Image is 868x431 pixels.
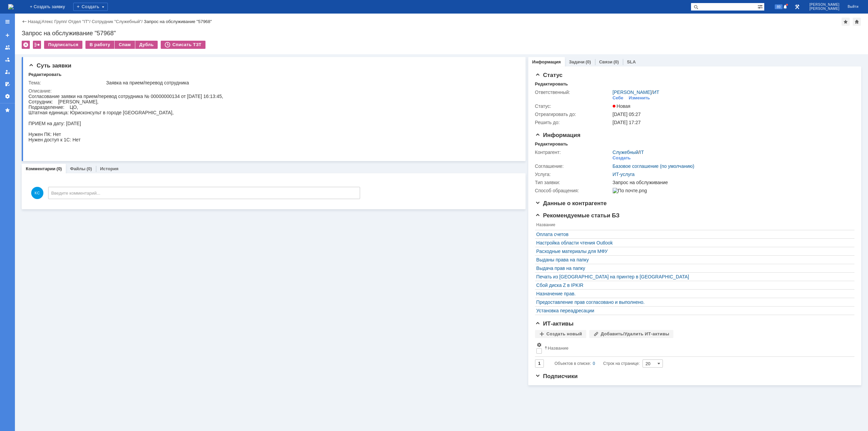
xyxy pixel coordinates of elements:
div: Себе [613,95,624,101]
a: Сотрудник "Служебный" [92,19,141,24]
span: [DATE] 05:27 [613,112,641,117]
div: Отреагировать до: [535,112,611,117]
a: Заявки в моей ответственности [2,54,13,65]
span: Расширенный поиск [757,3,764,9]
div: Описание: [28,88,515,94]
span: Подписчики [535,373,578,379]
a: Отдел "IT" [68,19,89,24]
a: Печать из [GEOGRAPHIC_DATA] на принтер в [GEOGRAPHIC_DATA] [536,274,850,279]
a: Сбой диска Z в IPKIR [536,282,850,288]
a: Назад [28,19,40,24]
div: Удалить [22,41,30,49]
a: Атекс Групп [42,19,66,24]
div: Редактировать [535,81,568,87]
div: Запрос на обслуживание "57968" [22,30,861,37]
div: Соглашение: [535,163,611,169]
a: Перейти в интерфейс администратора [793,3,801,11]
a: Расходные материалы для МФУ [536,249,850,254]
div: / [42,19,68,24]
a: [PERSON_NAME] [613,90,652,95]
div: Статус: [535,103,611,109]
div: Сделать домашней страницей [853,18,861,26]
a: ИТ-услуга [613,172,635,177]
a: Настройка области чтения Outlook [536,240,850,246]
span: [PERSON_NAME] [809,3,840,7]
a: Служебный [613,150,638,155]
a: Перейти на домашнюю страницу [8,4,14,9]
a: Выданы права на папку [536,257,850,262]
a: Выдача прав на папку [536,266,850,271]
div: / [613,150,644,155]
div: | [40,19,41,24]
img: По почте.png [613,188,647,193]
span: Объектов в списке: [555,361,591,366]
div: / [613,90,659,95]
a: SLA [627,59,636,64]
span: 89 [775,4,783,9]
a: Предоставление прав согласовано и выполнено. [536,299,850,305]
a: ИТ [653,90,659,95]
div: Контрагент: [535,150,611,155]
th: Название [535,221,851,230]
a: Связи [599,59,612,64]
span: [DATE] 17:27 [613,120,641,125]
span: Данные о контрагенте [535,200,607,207]
div: Способ обращения: [535,188,611,193]
div: Запрос на обслуживание [613,180,850,185]
a: Заявки на командах [2,42,13,53]
div: Название [548,346,569,351]
div: Создать [73,3,108,11]
span: Статус [535,72,563,78]
div: Заявка на прием/перевод сотрудника [106,80,514,85]
span: Суть заявки [28,62,71,69]
img: logo [8,4,14,9]
div: Редактировать [535,141,568,147]
a: Назначение прав. [536,291,850,296]
a: Оплата счетов [536,232,850,237]
span: Настройки [536,342,542,348]
div: Редактировать [28,72,61,77]
a: Мои заявки [2,66,13,77]
div: Работа с массовостью [33,41,41,49]
span: Новая [613,103,631,109]
div: Изменить [629,95,650,101]
div: Решить до: [535,120,611,125]
span: Информация [535,132,580,138]
div: (0) [613,59,619,64]
a: Создать заявку [2,30,13,41]
div: Услуга: [535,172,611,177]
a: Базовое соглашение (по умолчанию) [613,163,694,169]
i: Строк на странице: [555,359,640,368]
a: Файлы [70,166,85,171]
div: Ответственный: [535,90,611,95]
a: Комментарии [26,166,56,171]
div: / [92,19,144,24]
div: (0) [586,59,591,64]
a: Мои согласования [2,79,13,90]
a: История [100,166,118,171]
div: (0) [86,166,92,171]
span: Рекомендуемые статьи БЗ [535,212,620,219]
a: IT [640,150,644,155]
a: Информация [532,59,561,64]
span: ИТ-активы [535,320,574,327]
a: Установка переадресации [536,308,850,313]
div: Запрос на обслуживание "57968" [144,19,212,24]
th: Название [543,341,851,357]
div: Добавить в избранное [842,18,850,26]
div: 0 [593,359,595,368]
div: / [68,19,92,24]
span: КС [31,187,43,199]
span: [PERSON_NAME] [809,7,840,11]
div: Тип заявки: [535,180,611,185]
div: Создать [613,155,631,161]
